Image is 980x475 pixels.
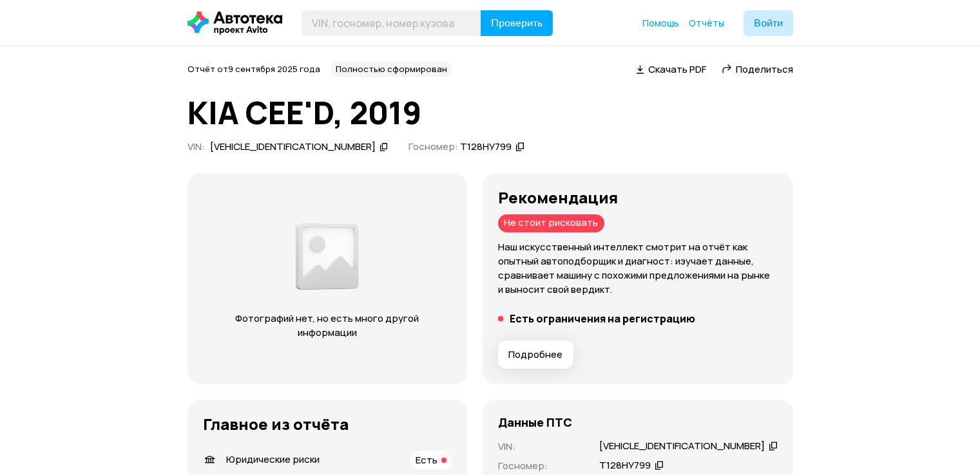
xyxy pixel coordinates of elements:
h3: Главное из отчёта [203,415,452,433]
h5: Есть ограничения на регистрацию [510,312,695,325]
span: Скачать PDF [648,62,706,76]
span: Есть [416,453,437,467]
div: Т128НУ799 [599,459,651,472]
input: VIN, госномер, номер кузова [302,10,481,36]
span: Отчёт от 9 сентября 2025 года [187,63,320,75]
span: Госномер: [408,140,458,153]
span: VIN : [187,140,205,153]
p: Госномер : [498,459,584,473]
div: [VEHICLE_IDENTIFICATION_NUMBER] [210,140,376,154]
a: Отчёты [689,17,724,30]
span: Помощь [642,17,679,29]
span: Юридические риски [226,452,320,466]
button: Войти [744,10,793,36]
a: Скачать PDF [636,62,706,76]
div: Полностью сформирован [331,62,452,77]
button: Проверить [481,10,553,36]
h4: Данные ПТС [498,415,572,429]
p: VIN : [498,440,584,454]
span: Поделиться [736,62,793,76]
div: [VEHICLE_IDENTIFICATION_NUMBER] [599,440,765,453]
a: Поделиться [722,62,793,76]
img: d89e54fb62fcf1f0.png [293,217,361,296]
h1: KIA CEE'D, 2019 [187,95,793,130]
span: Войти [754,18,783,28]
span: Проверить [491,18,543,28]
h3: Рекомендация [498,189,778,207]
div: Не стоит рисковать [498,214,604,232]
span: Отчёты [689,17,724,29]
p: Фотографий нет, но есть много другой информации [213,312,441,340]
p: Наш искусственный интеллект смотрит на отчёт как опытный автоподборщик и диагност: изучает данные... [498,240,778,297]
button: Подробнее [498,340,573,369]
span: Подробнее [508,348,562,361]
a: Помощь [642,17,679,30]
div: Т128НУ799 [460,140,512,154]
